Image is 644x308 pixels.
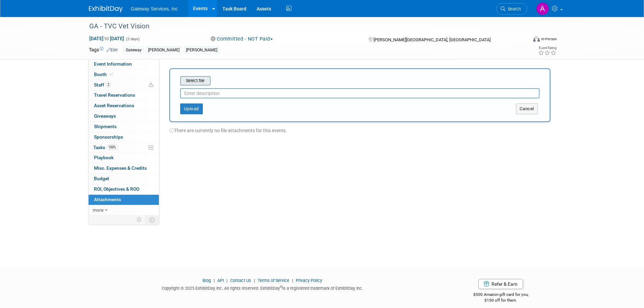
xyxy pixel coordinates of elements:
[89,195,159,205] a: Attachments
[202,278,211,283] a: Blog
[184,47,219,54] div: [PERSON_NAME]
[89,59,159,69] a: Event Information
[106,82,111,87] span: 2
[94,134,123,140] span: Sponsorships
[89,153,159,163] a: Playbook
[296,278,322,283] a: Privacy Policy
[94,72,115,77] span: Booth
[89,70,159,80] a: Booth
[89,6,123,13] img: ExhibitDay
[89,174,159,184] a: Budget
[125,37,140,41] span: (2 days)
[446,287,555,303] div: $500 Amazon gift card for you,
[103,36,110,41] span: to
[94,197,121,202] span: Attachments
[89,101,159,111] a: Asset Reservations
[180,103,203,114] button: Upload
[89,163,159,173] a: Misc. Expenses & Credits
[446,298,555,303] div: $150 off for them.
[230,278,251,283] a: Contact Us
[94,113,116,119] span: Giveaways
[541,37,557,42] div: In-Person
[89,284,436,291] div: Copyright © 2025 ExhibitDay, Inc. All rights reserved. ExhibitDay is a registered trademark of Ex...
[106,48,118,52] a: Edit
[94,155,114,160] span: Playbook
[94,61,132,67] span: Event Information
[180,88,540,98] input: Enter description
[533,36,540,42] img: Format-Inperson.png
[225,278,229,283] span: |
[94,92,135,98] span: Travel Reservations
[134,215,145,224] td: Personalize Event Tab Strip
[89,111,159,121] a: Giveaways
[89,35,124,42] span: [DATE] [DATE]
[252,278,257,283] span: |
[149,82,153,88] span: Potential Scheduling Conflict -- at least one attendee is tagged in another overlapping event.
[538,46,556,50] div: Event Rating
[93,145,118,150] span: Tasks
[89,143,159,153] a: Tasks100%
[536,2,549,15] img: Alyson Evans
[145,215,159,224] td: Toggle Event Tabs
[89,122,159,132] a: Shipments
[94,124,117,129] span: Shipments
[146,47,182,54] div: [PERSON_NAME]
[124,47,144,54] div: Gateway
[169,122,550,134] div: There are currently no file attachments for this events.
[280,285,282,289] sup: ®
[87,20,517,32] div: GA - TVC Vet Vision
[89,184,159,194] a: ROI, Objectives & ROO
[374,37,491,42] span: [PERSON_NAME][GEOGRAPHIC_DATA], [GEOGRAPHIC_DATA]
[487,35,557,45] div: Event Format
[93,207,103,213] span: more
[478,279,523,289] a: Refer & Earn
[505,6,521,11] span: Search
[258,278,289,283] a: Terms of Service
[217,278,224,283] a: API
[516,103,538,114] button: Cancel
[94,82,111,88] span: Staff
[208,35,276,43] button: Committed - NOT Paid
[212,278,216,283] span: |
[94,103,134,108] span: Asset Reservations
[89,132,159,142] a: Sponsorships
[110,72,113,76] i: Booth reservation complete
[89,90,159,100] a: Travel Reservations
[94,165,147,171] span: Misc. Expenses & Credits
[89,80,159,90] a: Staff2
[496,3,527,15] a: Search
[131,6,178,11] span: Gateway Services, Inc
[290,278,295,283] span: |
[89,205,159,215] a: more
[89,46,118,54] td: Tags
[107,145,118,150] span: 100%
[94,186,139,192] span: ROI, Objectives & ROO
[94,176,109,181] span: Budget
